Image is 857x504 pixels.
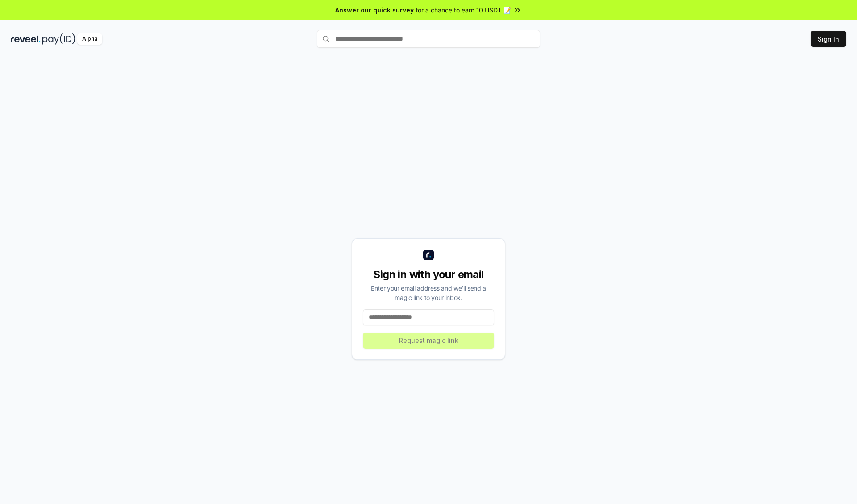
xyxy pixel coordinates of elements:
img: logo_small [423,250,434,260]
button: Sign In [811,31,846,47]
div: Sign in with your email [363,267,494,282]
span: for a chance to earn 10 USDT 📝 [416,5,511,15]
div: Enter your email address and we’ll send a magic link to your inbox. [363,283,494,302]
img: reveel_dark [11,33,41,45]
span: Answer our quick survey [335,5,414,15]
div: Alpha [77,33,102,45]
img: pay_id [42,33,75,45]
